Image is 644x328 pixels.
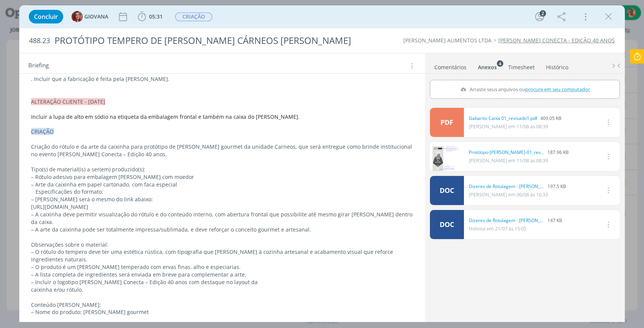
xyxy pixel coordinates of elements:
[469,217,544,224] a: Dizeres de Rotulagem - [PERSON_NAME] gourmet - Convenção 40 anos.doc
[51,31,368,50] div: PROTÓTIPO TEMPERO DE [PERSON_NAME] CÁRNEOS [PERSON_NAME]
[469,191,548,198] span: [PERSON_NAME] em 06/08 às 16:33
[430,176,464,205] a: DOC
[31,128,54,135] span: CRIAÇÃO
[31,308,413,316] p: – Nome do produto: [PERSON_NAME] gourmet
[31,241,413,249] p: Observações sobre o material:
[508,60,535,71] a: Timesheet
[403,37,492,44] a: [PERSON_NAME] ALIMENTOS LTDA
[31,301,413,309] p: Conteúdo [PERSON_NAME]:
[31,203,413,211] p: [URL][DOMAIN_NAME]
[31,226,413,233] p: – A arte da caixinha pode ser totalmente impressa/sublimada, e deve reforçar o conceito gourmet e...
[540,10,546,17] div: 2
[469,217,562,224] div: 147 KB
[430,108,464,137] a: PDF
[72,11,108,22] button: GGIOVANA
[469,183,544,190] a: Dizeres de Rotulagem - [PERSON_NAME] gourmet - Convenção 40 anos (2).doc
[28,61,49,71] span: Briefing
[136,11,165,23] button: 05:31
[31,75,413,83] p: . Incluir que a fabricação é feita pela [PERSON_NAME].
[84,14,108,19] span: GIOVANA
[497,60,503,67] sup: 4
[469,183,566,190] div: 197.5 KB
[31,211,413,226] p: – A caixinha deve permitir visualização do rótulo e do conteúdo interno, com abertura frontal que...
[469,123,548,130] span: [PERSON_NAME] em 11/08 às 08:39
[430,210,464,239] a: DOC
[469,149,569,156] div: 187.96 KB
[534,11,546,23] button: 2
[498,37,615,44] a: [PERSON_NAME] CONECTA - EDIÇÃO 40 ANOS
[31,316,413,323] p: – Claims sugeridos:
[149,13,163,20] span: 05:31
[434,60,467,71] a: Comentários
[175,12,213,22] button: CRIAÇÃO
[31,188,413,196] p:  Especificações do formato:
[478,64,497,71] div: Anexos
[525,86,590,93] span: procure em seu computador
[469,157,548,164] span: [PERSON_NAME] em 11/08 às 08:39
[457,84,592,94] label: Arraste seus arquivos ou
[469,115,562,122] div: 409.05 KB
[31,98,105,105] span: ALTERAÇÃO CLIENTE - [DATE]
[469,225,526,232] span: Heloisa em 21/07 às 15:05
[31,271,413,278] p: – A lista completa de ingredientes será enviada em breve para complementar a arte.
[29,37,50,45] span: 488.23
[31,181,413,188] p: – Arte da caixinha em papel cartonado, com faca especial
[31,196,413,203] p: – [PERSON_NAME] será o mesmo do link abaixo:
[29,10,63,23] button: Concluir
[546,60,569,71] a: Histórico
[31,113,300,120] span: Incluir a lupa de alto em sódio na etiqueta da embalagem frontal e também na caixa do [PERSON_NAME].
[34,14,58,20] span: Concluir
[175,12,212,21] span: CRIAÇÃO
[469,115,537,122] a: Gabarito Caixa 01_revisado1.pdf
[31,173,413,181] p: – Rótulo adesivo para embalagem [PERSON_NAME] com moedor
[31,166,413,173] p: Tipo(s) de material(is) a ser(em) produzido(s):
[31,263,413,271] p: – O produto é um [PERSON_NAME] temperado com ervas finas, alho e especiarias.
[31,143,413,158] p: Criação do rótulo e da arte da caixinha para protótipo de [PERSON_NAME] gourmet da unidade Carneo...
[31,278,413,286] p: – Incluir o logotipo [PERSON_NAME] Conecta – Edição 40 anos com destaque no layout da
[72,11,83,22] img: G
[31,286,413,294] p: caixinha e/ou rótulo.
[469,149,544,156] a: Protótipo-[PERSON_NAME]-01_revisado1.png
[31,248,413,263] p: – O rótulo do tempero deve ter uma estética rústica, com tipografia que [PERSON_NAME] à cozinha a...
[19,5,625,322] div: dialog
